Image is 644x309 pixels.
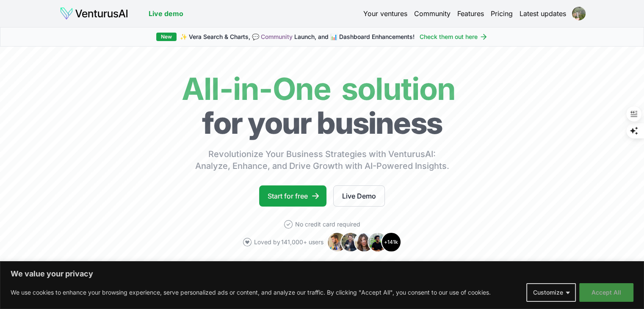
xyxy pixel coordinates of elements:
img: Avatar 2 [340,232,361,252]
span: ✨ Vera Search & Charts, 💬 Launch, and 📊 Dashboard Enhancements! [180,33,415,41]
a: Community [414,8,451,19]
button: Accept All [579,283,633,302]
img: ACg8ocIwVgypUfmifFEIZxpPXwmdPaCL_xKaj30dao9mbWRjTJ2RTOEW=s96-c [572,7,586,20]
p: We value your privacy [11,269,633,279]
img: Avatar 1 [327,232,347,252]
a: Start for free [259,185,326,207]
a: Check them out here [420,33,488,41]
a: Latest updates [520,8,566,19]
a: Features [457,8,484,19]
img: Avatar 4 [368,232,388,252]
button: Customize [526,283,576,302]
img: logo [60,7,128,20]
a: Live demo [149,8,183,19]
img: Avatar 3 [354,232,374,252]
a: Your ventures [363,8,407,19]
div: New [156,33,177,41]
a: Live Demo [333,185,385,207]
a: Pricing [491,8,513,19]
a: Community [261,33,293,40]
p: We use cookies to enhance your browsing experience, serve personalized ads or content, and analyz... [11,287,491,298]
